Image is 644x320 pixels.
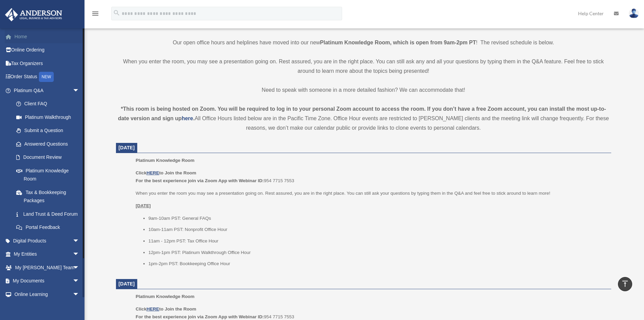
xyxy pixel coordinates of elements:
[91,12,99,18] a: menu
[136,203,151,208] u: [DATE]
[146,170,159,175] a: HERE
[148,260,606,268] li: 1pm-2pm PST: Bookkeeping Office Hour
[5,43,90,57] a: Online Ordering
[9,110,90,124] a: Platinum Walkthrough
[73,261,86,275] span: arrow_drop_down
[320,40,476,45] strong: Platinum Knowledge Room, which is open from 9am-2pm PT
[73,234,86,248] span: arrow_drop_down
[9,221,90,234] a: Portal Feedback
[9,137,90,151] a: Answered Questions
[73,287,86,301] span: arrow_drop_down
[9,124,90,137] a: Submit a Question
[136,314,264,319] b: For the best experience join via Zoom App with Webinar ID:
[618,277,632,291] a: vertical_align_top
[118,106,606,121] strong: *This room is being hosted on Zoom. You will be required to log in to your personal Zoom account ...
[73,274,86,288] span: arrow_drop_down
[5,248,90,261] a: My Entitiesarrow_drop_down
[39,72,54,82] div: NEW
[146,306,159,312] a: HERE
[136,294,194,299] span: Platinum Knowledge Room
[5,261,90,274] a: My [PERSON_NAME] Teamarrow_drop_down
[9,164,86,186] a: Platinum Knowledge Room
[9,151,90,164] a: Document Review
[116,57,611,76] p: When you enter the room, you may see a presentation going on. Rest assured, you are in the right ...
[5,234,90,248] a: Digital Productsarrow_drop_down
[9,186,90,207] a: Tax & Bookkeeping Packages
[73,84,86,98] span: arrow_drop_down
[119,145,135,150] span: [DATE]
[621,280,629,288] i: vertical_align_top
[116,38,611,47] p: Our open office hours and helplines have moved into our new ! The revised schedule is below.
[136,158,194,163] span: Platinum Knowledge Room
[113,9,120,17] i: search
[5,84,90,97] a: Platinum Q&Aarrow_drop_down
[182,115,193,121] a: here
[119,281,135,286] span: [DATE]
[629,8,639,18] img: User Pic
[91,9,99,18] i: menu
[73,248,86,261] span: arrow_drop_down
[148,226,606,234] li: 10am-11am PST: Nonprofit Office Hour
[5,287,90,301] a: Online Learningarrow_drop_down
[136,169,606,185] p: 954 7715 7553
[5,57,90,70] a: Tax Organizers
[193,115,194,121] strong: .
[148,249,606,257] li: 12pm-1pm PST: Platinum Walkthrough Office Hour
[136,170,196,175] b: Click to Join the Room
[136,178,264,183] b: For the best experience join via Zoom App with Webinar ID:
[3,8,64,21] img: Anderson Advisors Platinum Portal
[9,207,90,221] a: Land Trust & Deed Forum
[136,189,606,197] p: When you enter the room you may see a presentation going on. Rest assured, you are in the right p...
[116,104,611,133] div: All Office Hours listed below are in the Pacific Time Zone. Office Hour events are restricted to ...
[136,306,196,312] b: Click to Join the Room
[5,70,90,84] a: Order StatusNEW
[9,97,90,111] a: Client FAQ
[5,274,90,288] a: My Documentsarrow_drop_down
[5,30,90,43] a: Home
[116,85,611,95] p: Need to speak with someone in a more detailed fashion? We can accommodate that!
[148,237,606,245] li: 11am - 12pm PST: Tax Office Hour
[148,214,606,222] li: 9am-10am PST: General FAQs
